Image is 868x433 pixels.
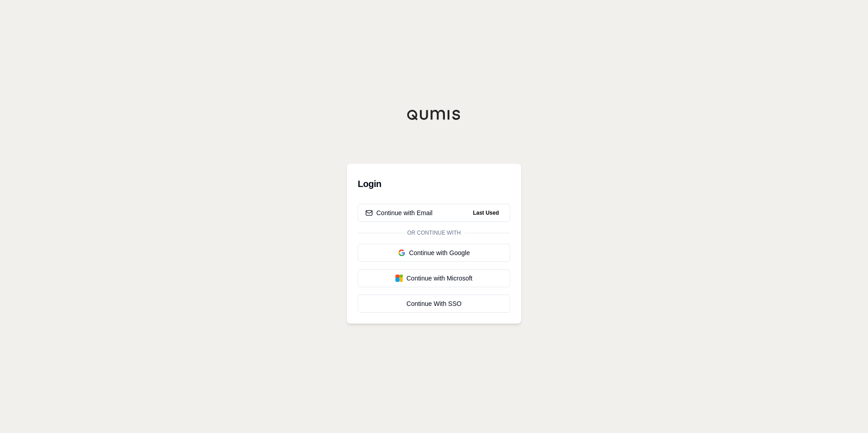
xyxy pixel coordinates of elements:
div: Continue With SSO [365,299,503,308]
h3: Login [358,175,510,193]
img: Qumis [407,109,461,120]
div: Continue with Google [365,248,503,257]
button: Continue with Google [358,244,510,262]
span: Or continue with [404,229,464,236]
a: Continue With SSO [358,295,510,313]
div: Continue with Microsoft [365,274,503,283]
button: Continue with Microsoft [358,269,510,287]
span: Last Used [469,207,503,218]
button: Continue with EmailLast Used [358,204,510,222]
div: Continue with Email [365,208,433,217]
